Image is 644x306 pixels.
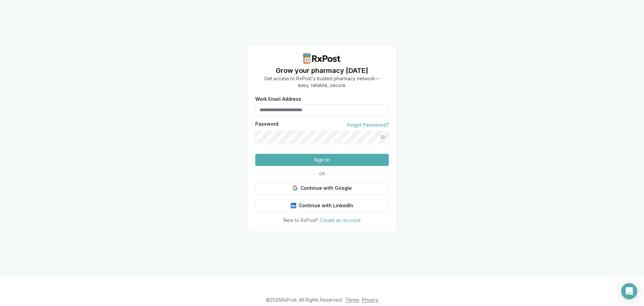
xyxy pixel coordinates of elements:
a: Privacy [362,297,378,303]
label: Password [255,122,278,128]
button: Continue with LinkedIn [255,200,389,212]
a: Terms [345,297,359,303]
label: Work Email Address [255,97,389,101]
a: Forgot Password? [347,122,389,128]
span: New to RxPost? [283,217,318,223]
h1: Grow your pharmacy [DATE] [264,66,380,75]
span: OR [316,171,328,177]
img: LinkedIn [291,203,296,208]
button: Sign In [255,154,389,166]
a: Create an account [320,217,361,223]
button: Continue with Google [255,182,389,194]
p: Get access to RxPost's trusted pharmacy network— easy, reliable, secure. [264,75,380,89]
div: Open Intercom Messenger [621,283,637,299]
img: Google [292,185,298,191]
img: RxPost Logo [301,53,343,64]
button: Show password [377,131,389,143]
